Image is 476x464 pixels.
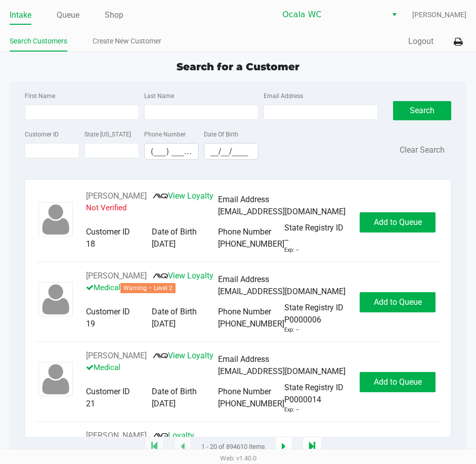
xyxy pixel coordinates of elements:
app-submit-button: Next [275,437,292,457]
div: Exp: -- [284,326,299,335]
button: Clear Search [400,144,445,156]
span: Date of Birth [152,227,197,237]
span: [PERSON_NAME] [412,10,466,20]
a: View Loyalty [153,191,213,201]
app-submit-button: Previous [174,437,191,457]
label: First Name [25,91,55,101]
a: Create New Customer [93,35,161,48]
span: Add to Queue [374,297,422,307]
button: Select [387,6,402,24]
span: 1 - 20 of 894610 items [201,442,265,452]
button: See customer info [86,270,147,282]
span: Email Address [218,354,269,364]
span: Add to Queue [374,217,422,227]
span: State Registry ID [284,303,343,312]
button: Add to Queue [360,372,436,392]
button: Logout [408,35,434,48]
span: 18 [86,239,95,249]
span: Customer ID [86,307,130,316]
button: Add to Queue [360,212,436,233]
span: Date of Birth [152,307,197,316]
span: Phone Number [218,227,271,237]
span: P0000006 [284,314,321,326]
span: State Registry ID [284,383,343,392]
span: State Registry ID [284,223,343,233]
a: Queue [57,8,79,22]
a: Shop [105,8,123,22]
span: Phone Number [218,387,271,396]
span: [PHONE_NUMBER] [218,239,284,249]
span: [DATE] [152,239,176,249]
span: Email Address [218,274,269,284]
span: Email Address [218,195,269,204]
label: Last Name [144,91,174,101]
span: Search for a Customer [177,61,299,73]
label: Customer ID [25,130,59,139]
button: See customer info [86,190,147,202]
a: Loyalty Signup [86,431,194,452]
label: Email Address [264,91,303,101]
kendo-maskedtextbox: Format: MM/DD/YYYY [204,143,258,160]
div: Exp: -- [284,406,299,414]
button: See customer info [86,430,147,442]
span: Warning – Level 2 [120,283,176,293]
a: View Loyalty [153,351,213,360]
a: Search Customers [10,35,67,48]
span: [PHONE_NUMBER] [218,319,284,329]
span: Phone Number [218,307,271,316]
div: Exp: -- [284,246,299,255]
span: [EMAIL_ADDRESS][DOMAIN_NAME] [218,366,345,376]
kendo-maskedtextbox: Format: (999) 999-9999 [144,143,199,160]
span: [PHONE_NUMBER] [218,399,284,408]
app-submit-button: Move to last page [302,437,322,457]
span: Web: v1.40.0 [220,454,256,462]
span: 19 [86,319,95,329]
span: [EMAIL_ADDRESS][DOMAIN_NAME] [218,287,345,296]
span: Add to Queue [374,377,422,387]
button: See customer info [86,350,147,362]
button: Add to Queue [360,292,436,312]
span: -- [284,234,288,246]
p: Medical [86,282,218,294]
button: Search [393,101,452,120]
span: Ocala WC [282,9,381,21]
span: Customer ID [86,227,130,237]
span: 21 [86,399,95,408]
app-submit-button: Move to first page [145,437,164,457]
span: P0000014 [284,394,321,406]
a: View Loyalty [153,271,213,281]
input: Format: (999) 999-9999 [145,144,198,159]
p: Not Verified [86,202,218,214]
p: Medical [86,362,218,374]
span: [EMAIL_ADDRESS][DOMAIN_NAME] [218,207,345,216]
input: Format: MM/DD/YYYY [204,144,258,159]
label: Phone Number [144,130,186,139]
label: State [US_STATE] [84,130,131,139]
a: Intake [10,8,31,22]
span: [DATE] [152,399,176,408]
span: Customer ID [86,387,130,396]
span: [DATE] [152,319,176,329]
label: Date Of Birth [204,130,238,139]
span: Date of Birth [152,387,197,396]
